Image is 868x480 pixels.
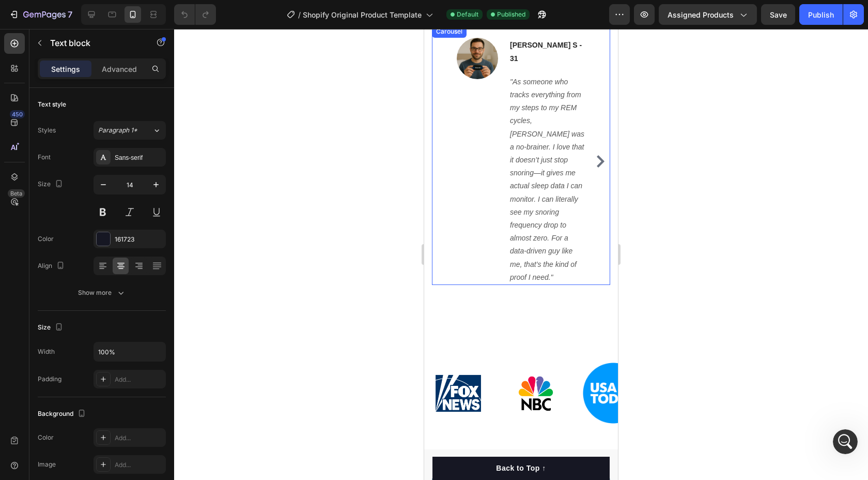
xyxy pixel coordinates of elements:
span: Paragraph 1* [98,126,137,135]
img: [object Object] [156,331,223,398]
span: Save [770,10,787,19]
p: 7 [68,8,72,21]
div: Padding [38,374,61,384]
p: Settings [51,64,80,74]
div: Color [38,433,54,442]
button: Back to Top ↑ [8,428,185,451]
iframe: Intercom live chat [833,429,858,454]
div: Text style [38,100,66,109]
p: Text block [50,37,138,49]
span: Published [497,10,525,19]
img: [object Object] [1,346,68,383]
div: Color [38,234,54,244]
button: 7 [4,4,77,25]
button: Assigned Products [659,4,757,25]
div: Width [38,347,55,356]
div: Add... [115,375,163,384]
button: Paragraph 1* [94,121,166,140]
button: Save [761,4,795,25]
div: Sans-serif [115,153,163,162]
div: 450 [10,110,25,118]
div: Add... [115,460,163,470]
button: Show more [38,283,166,302]
span: / [298,9,301,20]
div: Beta [8,189,25,198]
span: Shopify Original Product Template [303,9,422,20]
div: Size [38,177,65,191]
div: Font [38,153,51,162]
div: Styles [38,126,56,135]
div: 161723 [115,235,163,244]
span: Assigned Products [668,9,734,20]
div: Background [38,407,88,421]
div: Image [38,460,56,469]
div: Back to Top ↑ [72,434,121,445]
div: Align [38,259,67,273]
span: Default [457,10,478,19]
div: Show more [78,288,126,298]
p: Advanced [102,64,137,74]
iframe: Design area [424,29,618,480]
img: [object Object] [78,346,145,383]
div: Undo/Redo [174,4,216,25]
div: Publish [808,9,834,20]
div: Size [38,321,65,335]
button: Publish [799,4,843,25]
div: Add... [115,433,163,443]
input: Auto [94,342,165,361]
